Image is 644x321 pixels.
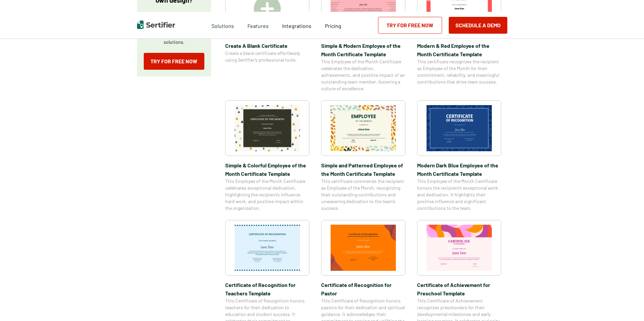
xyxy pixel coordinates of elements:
span: Certificate of Recognition for Teachers Template [225,281,309,297]
span: Create a blank certificate effortlessly using Sertifier’s professional tools. [225,50,309,63]
span: This Employee of the Month Certificate honors the recipient’s exceptional work and dedication. It... [417,178,501,212]
span: This Employee of the Month Certificate celebrates exceptional dedication, highlighting the recipi... [225,178,309,212]
a: Integrations [282,21,311,29]
a: Pricing [325,21,341,29]
a: Modern Dark Blue Employee of the Month Certificate TemplateModern Dark Blue Employee of the Month... [417,100,501,212]
a: Try for Free Now [144,53,204,70]
a: Simple & Colorful Employee of the Month Certificate TemplateSimple & Colorful Employee of the Mon... [225,100,309,212]
img: Simple & Colorful Employee of the Month Certificate Template [235,105,300,151]
img: Simple and Patterned Employee of the Month Certificate Template [331,105,396,151]
span: Simple & Colorful Employee of the Month Certificate Template [225,161,309,178]
img: Certificate of Recognition for Teachers Template [235,225,300,271]
img: Sertifier | Digital Credentialing Platform [137,21,175,29]
span: Modern Dark Blue Employee of the Month Certificate Template [417,161,501,178]
span: This certificate commends the recipient as Employee of the Month, recognizing their outstanding c... [321,178,405,212]
span: Modern & Red Employee of the Month Certificate Template [417,41,501,58]
span: Certificate of Recognition for Pastor [321,281,405,297]
span: This certificate recognizes the recipient as Employee of the Month for their commitment, reliabil... [417,58,501,85]
img: Modern Dark Blue Employee of the Month Certificate Template [427,105,492,151]
span: Solutions [211,21,234,29]
span: Features [247,21,269,29]
span: Certificate of Achievement for Preschool Template [417,281,501,297]
span: Create A Blank Certificate [225,41,309,50]
span: Integrations [282,23,311,29]
span: This Employee of the Month Certificate celebrates the dedication, achievements, and positive impa... [321,58,405,92]
img: Certificate of Recognition for Pastor [331,225,396,271]
a: Try for Free Now [378,17,442,34]
a: Simple and Patterned Employee of the Month Certificate TemplateSimple and Patterned Employee of t... [321,100,405,212]
span: Pricing [325,23,341,29]
img: Certificate of Achievement for Preschool Template [427,225,492,271]
span: Simple & Modern Employee of the Month Certificate Template [321,41,405,58]
span: Simple and Patterned Employee of the Month Certificate Template [321,161,405,178]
